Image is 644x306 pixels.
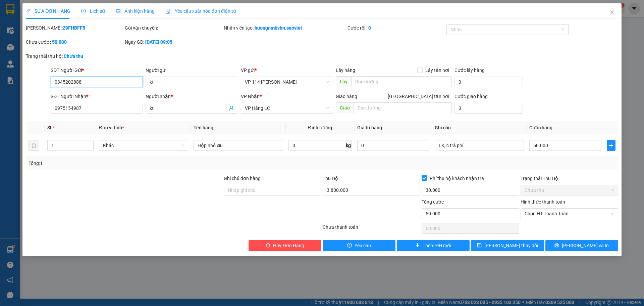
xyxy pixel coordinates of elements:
[545,240,618,251] button: printer[PERSON_NAME] và In
[607,143,615,148] span: plus
[64,53,83,59] b: Chưa thu
[224,24,346,32] div: Nhân viên tạo:
[116,8,155,14] span: Ảnh kiện hàng
[146,93,238,100] div: Người nhận
[454,94,488,99] label: Cước giao hàng
[255,25,302,31] b: huongnmbvhn.saoviet
[471,240,544,251] button: save[PERSON_NAME] thay đổi
[194,140,283,151] input: VD: Bàn, Ghế
[165,9,171,14] img: icon
[454,103,523,114] input: Cước giao hàng
[355,242,371,249] span: Yêu cầu
[336,68,355,73] span: Lấy hàng
[194,125,213,130] span: Tên hàng
[26,38,123,46] div: Chưa cước :
[529,125,552,130] span: Cước hàng
[336,102,354,113] span: Giao
[273,242,304,249] span: Hủy Đơn Hàng
[354,102,452,113] input: Dọc đường
[345,140,352,151] span: kg
[308,125,332,130] span: Định lượng
[357,125,382,130] span: Giá trị hàng
[454,77,523,87] input: Cước lấy hàng
[52,39,67,45] b: 50.000
[51,93,143,100] div: SĐT Người Nhận
[323,240,395,251] button: exclamation-circleYêu cầu
[245,77,329,87] span: VP 114 Trần Nhật Duật
[432,121,527,134] th: Ghi chú
[454,68,485,73] label: Cước lấy hàng
[145,39,172,45] b: [DATE] 09:05
[224,185,321,195] input: Ghi chú đơn hàng
[347,243,352,248] span: exclamation-circle
[266,243,270,248] span: delete
[29,140,39,151] button: delete
[26,24,123,32] div: [PERSON_NAME]:
[477,243,482,248] span: save
[165,8,236,14] span: Yêu cầu xuất hóa đơn điện tử
[336,94,357,99] span: Giao hàng
[385,93,452,100] span: [GEOGRAPHIC_DATA] tận nơi
[521,199,565,205] label: Hình thức thanh toán
[26,52,148,60] div: Trạng thái thu hộ:
[26,8,70,14] span: SỬA ĐƠN HÀNG
[351,76,452,87] input: Dọc đường
[224,176,261,181] label: Ghi chú đơn hàng
[484,242,538,249] span: [PERSON_NAME] thay đổi
[525,209,614,219] span: Chọn HT Thanh Toán
[336,76,351,87] span: Lấy
[525,185,614,195] span: Chưa thu
[397,240,470,251] button: plusThêm ĐH mới
[63,25,85,31] b: Z9FHBFF5
[241,94,260,99] span: VP Nhận
[423,67,452,74] span: Lấy tận nơi
[103,140,184,150] span: Khác
[368,25,371,31] b: 0
[415,243,420,248] span: plus
[422,199,444,205] span: Tổng cước
[229,105,234,111] span: user-add
[521,175,618,182] div: Trạng thái Thu Hộ
[249,240,321,251] button: deleteHủy Đơn Hàng
[322,223,421,235] div: Chưa thanh toán
[81,8,105,14] span: Lịch sử
[423,242,451,249] span: Thêm ĐH mới
[125,38,222,46] div: Ngày GD:
[99,125,124,130] span: Đơn vị tính
[245,103,329,113] span: VP Hàng LC
[47,125,53,130] span: SL
[427,175,487,182] span: Phí thu hộ khách nhận trả
[146,67,238,74] div: Người gửi
[609,10,615,15] span: close
[554,243,559,248] span: printer
[125,24,222,32] div: Gói vận chuyển:
[51,67,143,74] div: SĐT Người Gửi
[241,67,333,74] div: VP gửi
[562,242,609,249] span: [PERSON_NAME] và In
[323,176,338,181] span: Thu Hộ
[26,9,31,13] span: edit
[29,160,249,167] div: Tổng: 1
[607,140,615,151] button: plus
[116,9,120,13] span: picture
[81,9,86,13] span: clock-circle
[603,3,622,22] button: Close
[435,140,524,151] input: Ghi Chú
[347,24,445,32] div: Cước rồi :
